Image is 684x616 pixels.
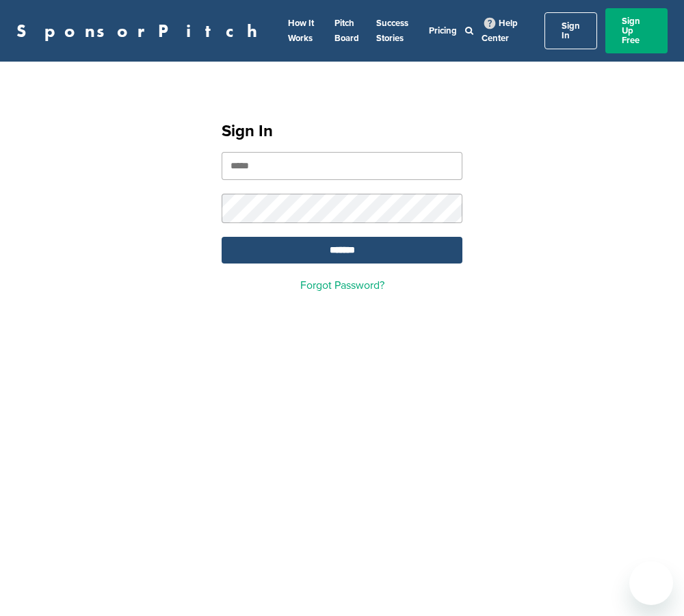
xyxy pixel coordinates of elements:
a: Pitch Board [334,18,359,44]
iframe: Button to launch messaging window [629,561,673,605]
a: Sign In [544,12,597,49]
h1: Sign In [222,119,462,144]
a: Pricing [429,25,457,36]
a: Success Stories [376,18,408,44]
a: Sign Up Free [605,8,668,53]
a: Help Center [482,15,518,47]
a: SponsorPitch [16,22,266,40]
a: Forgot Password? [300,279,384,292]
a: How It Works [288,18,314,44]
